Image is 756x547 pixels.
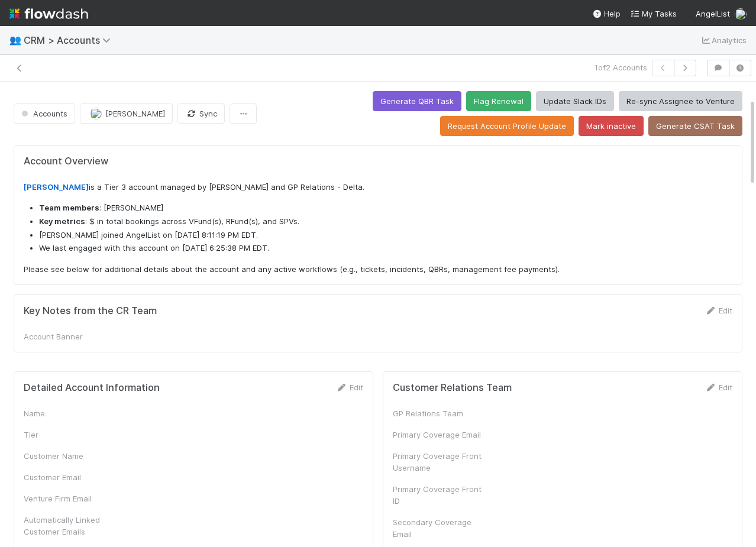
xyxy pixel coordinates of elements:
[39,203,99,212] strong: Team members
[39,216,732,228] li: : $ in total bookings across VFund(s), RFund(s), and SPVs.
[39,216,85,226] strong: Key metrics
[335,383,363,392] a: Edit
[466,91,531,111] button: Flag Renewal
[24,382,160,394] h5: Detailed Account Information
[630,9,677,18] span: My Tasks
[393,382,512,394] h5: Customer Relations Team
[705,306,732,315] a: Edit
[9,4,88,24] img: logo-inverted-e16ddd16eac7371096b0.svg
[24,34,117,46] span: CRM > Accounts
[393,429,482,441] div: Primary Coverage Email
[9,35,21,45] span: 👥
[648,116,742,136] button: Generate CSAT Task
[39,229,732,241] li: [PERSON_NAME] joined AngelList on [DATE] 8:11:19 PM EDT.
[24,331,112,342] div: Account Banner
[14,103,75,124] button: Accounts
[24,514,112,538] div: Automatically Linked Customer Emails
[24,407,112,419] div: Name
[24,429,112,441] div: Tier
[24,471,112,483] div: Customer Email
[373,91,461,111] button: Generate QBR Task
[579,116,644,136] button: Mark inactive
[705,383,732,392] a: Edit
[630,8,677,20] a: My Tasks
[696,9,730,18] span: AngelList
[19,109,67,118] span: Accounts
[440,116,574,136] button: Request Account Profile Update
[24,450,112,462] div: Customer Name
[700,33,747,47] a: Analytics
[105,109,165,118] span: [PERSON_NAME]
[24,493,112,504] div: Venture Firm Email
[592,8,621,20] div: Help
[90,108,102,119] img: avatar_18c010e4-930e-4480-823a-7726a265e9dd.png
[24,182,89,192] a: [PERSON_NAME]
[735,8,747,20] img: avatar_18c010e4-930e-4480-823a-7726a265e9dd.png
[595,62,647,73] span: 1 of 2 Accounts
[24,305,157,317] h5: Key Notes from the CR Team
[39,202,732,214] li: : [PERSON_NAME]
[177,103,225,124] button: Sync
[24,264,732,276] p: Please see below for additional details about the account and any active workflows (e.g., tickets...
[393,407,482,419] div: GP Relations Team
[393,450,482,474] div: Primary Coverage Front Username
[24,182,732,193] p: is a Tier 3 account managed by [PERSON_NAME] and GP Relations - Delta.
[393,483,482,507] div: Primary Coverage Front ID
[536,91,614,111] button: Update Slack IDs
[39,242,732,254] li: We last engaged with this account on [DATE] 6:25:38 PM EDT.
[80,103,173,124] button: [PERSON_NAME]
[24,156,732,167] h5: Account Overview
[619,91,742,111] button: Re-sync Assignee to Venture
[393,516,482,540] div: Secondary Coverage Email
